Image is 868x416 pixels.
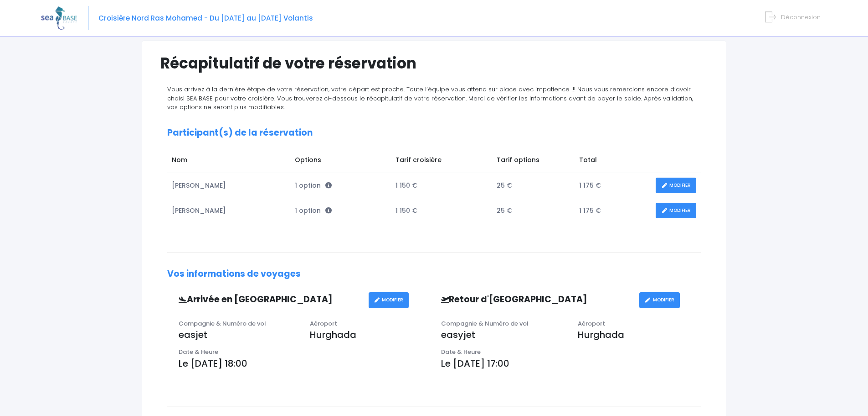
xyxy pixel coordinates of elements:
span: Date & Heure [441,348,481,356]
td: [PERSON_NAME] [167,198,290,223]
p: Hurghada [578,328,701,342]
td: 1 175 € [575,173,651,198]
td: 1 150 € [391,198,492,223]
td: 25 € [492,173,575,198]
span: Vous arrivez à la dernière étape de votre réservation, votre départ est proche. Toute l’équipe vo... [167,85,693,111]
h2: Participant(s) de la réservation [167,128,701,138]
a: MODIFIER [656,178,696,194]
h1: Récapitulatif de votre réservation [160,54,708,72]
span: Compagnie & Numéro de vol [179,319,266,328]
h3: Arrivée en [GEOGRAPHIC_DATA] [172,295,369,305]
span: Compagnie & Numéro de vol [441,319,529,328]
td: Tarif croisière [391,151,492,173]
span: Aéroport [578,319,605,328]
a: MODIFIER [656,203,696,219]
span: Date & Heure [179,348,218,356]
td: 1 175 € [575,198,651,223]
td: 1 150 € [391,173,492,198]
p: easyjet [441,328,564,342]
p: Hurghada [310,328,427,342]
td: 25 € [492,198,575,223]
td: Nom [167,151,290,173]
td: Total [575,151,651,173]
td: Tarif options [492,151,575,173]
td: Options [290,151,391,173]
span: 1 option [295,206,332,215]
a: MODIFIER [639,292,680,308]
span: Croisière Nord Ras Mohamed - Du [DATE] au [DATE] Volantis [98,13,313,23]
p: easjet [179,328,296,342]
h2: Vos informations de voyages [167,269,701,279]
span: 1 option [295,181,332,190]
td: [PERSON_NAME] [167,173,290,198]
h3: Retour d'[GEOGRAPHIC_DATA] [434,295,639,305]
span: Déconnexion [781,13,821,21]
p: Le [DATE] 18:00 [179,357,427,370]
p: Le [DATE] 17:00 [441,357,701,370]
span: Aéroport [310,319,337,328]
a: MODIFIER [369,292,409,308]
